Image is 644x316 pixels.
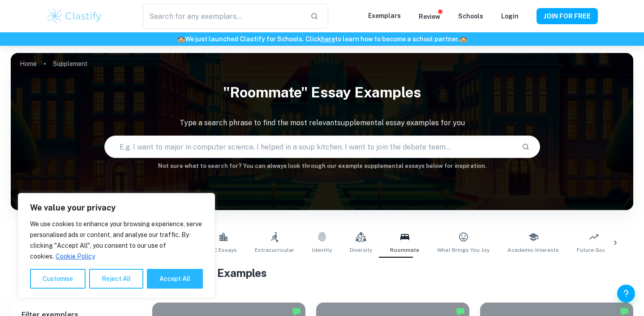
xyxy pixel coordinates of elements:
button: Customise [30,269,86,289]
span: Academic Interests [507,246,559,254]
span: 🏫 [459,35,467,43]
span: Roommate [390,246,419,254]
img: Marked [456,307,465,316]
span: Diversity [350,246,372,254]
p: Exemplars [368,11,401,21]
button: Help and Feedback [617,285,635,303]
a: Cookie Policy [55,252,95,260]
img: Marked [292,307,301,316]
button: Search [518,139,533,154]
button: JOIN FOR FREE [537,8,598,24]
img: Marked [620,307,629,316]
p: We value your privacy [30,202,203,213]
img: Clastify logo [46,7,103,25]
input: E.g. I want to major in computer science, I helped in a soup kitchen, I want to join the debate t... [105,134,515,159]
p: Review [419,12,440,22]
button: Reject All [89,269,143,289]
a: Login [501,13,519,20]
p: Type a search phrase to find the most relevant supplemental essay examples for you [11,118,633,128]
p: Supplement [53,59,88,69]
p: We use cookies to enhance your browsing experience, serve personalised ads or content, and analys... [30,219,203,262]
span: 🏫 [177,35,185,43]
span: What Brings You Joy [437,246,489,254]
h6: We just launched Clastify for Schools. Click to learn how to become a school partner. [2,34,642,44]
a: here [321,35,335,43]
span: Extracurricular [255,246,294,254]
div: We value your privacy [18,193,215,298]
a: Schools [458,13,483,20]
button: Accept All [147,269,203,289]
input: Search for any exemplars... [143,4,303,29]
a: Home [20,57,37,70]
h6: Not sure what to search for? You can always look through our example supplemental essays below fo... [11,162,633,171]
h1: "Roommate" Essay Examples [11,78,633,107]
span: Identity [312,246,332,254]
span: Future Goals [577,246,611,254]
h1: "Roommate" Supplemental Essay Examples [42,265,602,281]
span: UC Essays [210,246,237,254]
